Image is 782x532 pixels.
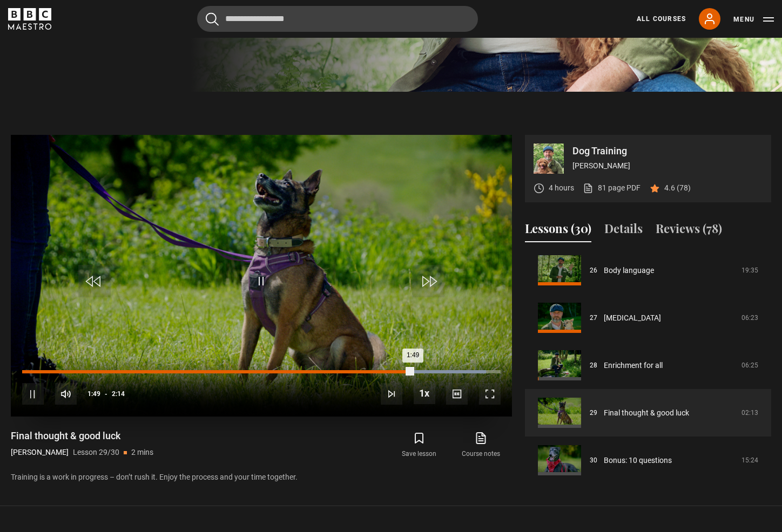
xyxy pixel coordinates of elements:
[583,182,641,194] a: 81 page PDF
[414,383,435,404] button: Playback Rate
[664,182,691,194] p: 4.6 (78)
[446,383,468,405] button: Captions
[131,447,153,458] p: 2 mins
[105,390,107,398] span: -
[8,8,51,30] svg: BBC Maestro
[87,384,100,404] span: 1:49
[525,220,591,242] button: Lessons (30)
[604,312,661,324] a: [MEDICAL_DATA]
[55,383,77,405] button: Mute
[112,384,125,404] span: 2:14
[206,12,219,26] button: Submit the search query
[604,220,643,242] button: Details
[604,360,663,371] a: Enrichment for all
[73,447,119,458] p: Lesson 29/30
[11,429,153,442] h1: Final thought & good luck
[22,383,44,405] button: Pause
[604,455,672,466] a: Bonus: 10 questions
[656,220,722,242] button: Reviews (78)
[572,146,763,156] p: Dog Training
[197,6,478,32] input: Search
[11,447,69,458] p: [PERSON_NAME]
[733,14,774,25] button: Toggle navigation
[11,135,512,417] video-js: Video Player
[604,265,654,276] a: Body language
[22,370,501,373] div: Progress Bar
[604,407,689,419] a: Final thought & good luck
[381,383,402,405] button: Next Lesson
[11,472,512,483] p: Training is a work in progress – don’t rush it. Enjoy the process and your time together.
[637,14,686,24] a: All Courses
[549,182,574,194] p: 4 hours
[572,160,763,172] p: [PERSON_NAME]
[450,429,512,461] a: Course notes
[479,383,501,405] button: Fullscreen
[388,429,450,461] button: Save lesson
